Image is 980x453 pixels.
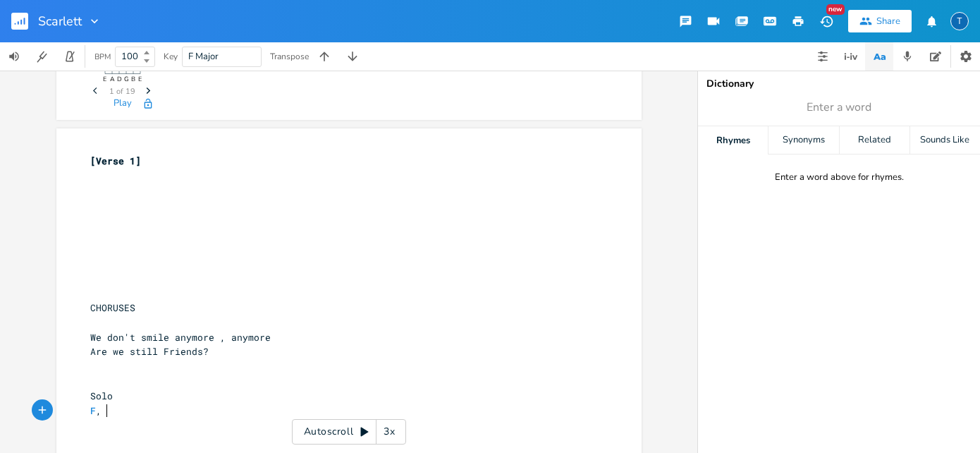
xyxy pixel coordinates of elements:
[38,15,82,28] span: Scarlett
[910,126,980,155] div: Sounds Like
[94,53,111,61] div: BPM
[114,98,132,110] button: Play
[90,404,96,417] span: F
[188,50,219,63] span: F Major
[102,75,106,83] text: E
[876,15,900,28] div: Share
[90,389,113,402] span: Solo
[109,75,114,83] text: A
[698,126,768,155] div: Rhymes
[164,52,178,61] div: Key
[950,5,969,37] button: T
[123,75,128,83] text: G
[109,87,135,95] span: 1 of 19
[840,126,909,155] div: Related
[90,155,141,167] span: [Verse 1]
[706,79,972,89] div: Dictionary
[90,331,271,344] span: We don't smile anymore , anymore
[90,404,102,417] span: ,
[775,171,904,183] div: Enter a word above for rhymes.
[90,345,209,358] span: Are we still Friends?
[812,8,840,34] button: New
[137,75,141,83] text: E
[270,52,309,61] div: Transpose
[292,419,406,445] div: Autoscroll
[807,99,871,116] span: Enter a word
[768,126,838,155] div: Synonyms
[376,419,402,445] div: 3x
[848,10,912,32] button: Share
[116,75,121,83] text: D
[130,75,135,83] text: B
[826,4,845,15] div: New
[950,12,969,30] div: The Killing Tide
[90,301,135,314] span: CHORUSES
